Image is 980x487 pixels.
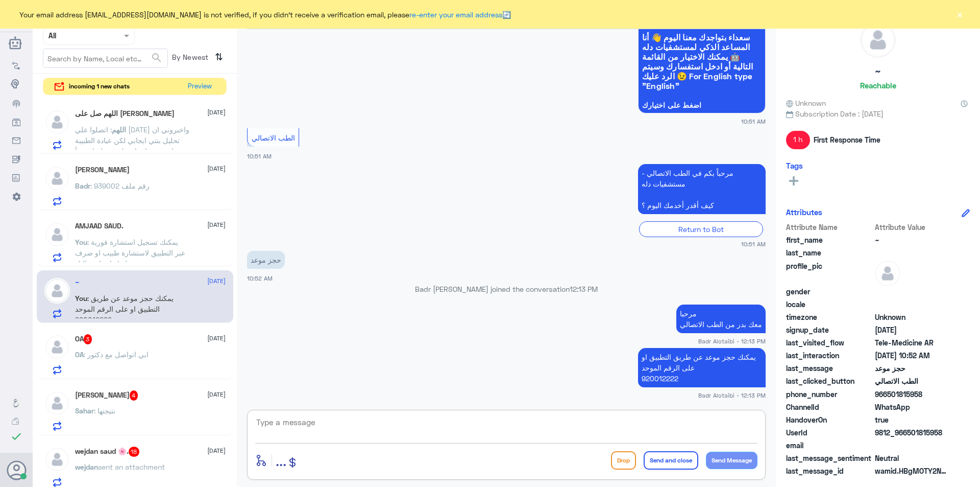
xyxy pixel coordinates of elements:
img: defaultAdmin.png [44,334,70,360]
img: defaultAdmin.png [44,222,70,247]
span: الطب الاتصالي [875,376,949,386]
span: Unknown [875,312,949,322]
button: Avatar [7,460,26,480]
span: signup_date [786,324,873,335]
p: 21/9/2025, 12:13 PM [638,348,766,387]
span: : يمكنك تسجيل استشارة فورية عبر التطبيق لاستشارة طبيب او صرف دواء او اجراء تحاليل [75,238,185,268]
span: اللهم [112,125,126,134]
span: 3 [84,334,92,344]
input: Search by Name, Local etc… [43,49,167,67]
span: [DATE] [207,334,226,343]
span: phone_number [786,389,873,400]
span: 18 [129,447,140,457]
span: last_interaction [786,350,873,361]
span: [DATE] [207,276,226,286]
span: last_message_id [786,466,873,476]
span: اضغط على اختيارك [642,101,762,109]
span: OA [75,350,84,359]
div: Return to Bot [639,221,763,237]
span: حجز موعد [875,363,949,374]
img: defaultAdmin.png [44,390,70,416]
span: [DATE] [207,446,226,455]
span: [DATE] [207,220,226,229]
span: : ابي اتواصل مع دكتور [84,350,149,359]
span: 10:52 AM [247,275,273,282]
h5: Badr Abdulrahman [75,166,130,174]
i: ⇅ [215,49,223,65]
span: [DATE] [207,390,226,399]
h5: OA [75,334,92,344]
img: defaultAdmin.png [44,447,70,472]
span: profile_pic [786,261,873,284]
h5: AMJAAD SAUD. [75,222,124,230]
p: 21/9/2025, 10:52 AM [247,251,285,269]
span: incoming 1 new chats [69,82,130,91]
span: sent an attachment [98,462,165,471]
span: ChannelId [786,402,873,412]
span: wejdan [75,462,98,471]
span: First Response Time [814,134,880,145]
span: Badr Alotaibi - 12:13 PM [698,391,766,400]
span: last_clicked_button [786,376,873,386]
h5: wejdan saud 🌸. [75,447,140,457]
span: null [875,299,949,310]
span: 12:13 PM [570,285,598,293]
img: defaultAdmin.png [44,278,70,304]
h5: ~ [875,65,881,77]
span: Tele-Medicine AR [875,337,949,348]
span: : نتيجتها [94,406,115,415]
h6: Reachable [860,81,896,90]
span: Attribute Name [786,222,873,233]
span: 2025-09-21T07:51:31.114Z [875,324,949,335]
span: : رقم ملف 939002 [90,181,150,190]
h5: Sahar Alasiri [75,390,138,401]
span: last_message [786,363,873,374]
i: check [10,430,22,443]
span: سعداء بتواجدك معنا اليوم 👋 أنا المساعد الذكي لمستشفيات دله 🤖 يمكنك الاختيار من القائمة التالية أو... [642,32,762,90]
button: ... [276,449,286,472]
span: 10:51 AM [741,117,766,126]
span: Your email address [EMAIL_ADDRESS][DOMAIN_NAME] is not verified, if you didn't receive a verifica... [19,9,511,20]
span: email [786,440,873,451]
img: defaultAdmin.png [44,166,70,191]
a: re-enter your email address [409,10,502,19]
span: [DATE] [207,164,226,173]
span: Badr Alotaibi - 12:13 PM [698,337,766,345]
span: HandoverOn [786,414,873,425]
span: true [875,414,949,425]
span: wamid.HBgMOTY2NTAxODE1OTU4FQIAEhgUM0FGNjFBQTgzQTk3QjMwRDhBM0EA [875,466,949,476]
span: 1 h [786,131,810,149]
button: Preview [183,78,216,95]
span: You [75,294,87,303]
p: Badr [PERSON_NAME] joined the conversation [247,284,766,294]
span: null [875,286,949,297]
span: ... [276,451,286,469]
p: 21/9/2025, 12:13 PM [676,305,766,333]
span: timezone [786,312,873,322]
span: 966501815958 [875,389,949,400]
span: UserId [786,427,873,438]
span: last_name [786,247,873,258]
span: last_message_sentiment [786,453,873,463]
span: 10:51 AM [247,153,272,159]
span: null [875,440,949,451]
button: Drop [611,451,636,470]
button: Send Message [706,452,757,469]
button: search [151,50,163,66]
h6: Attributes [786,207,822,217]
span: Subscription Date : [DATE] [786,108,970,119]
span: ~ [875,235,949,245]
h5: ~ [75,278,80,287]
span: You [75,238,87,246]
span: 2025-09-21T07:52:20.194Z [875,350,949,361]
img: defaultAdmin.png [861,22,895,57]
span: [DATE] [207,108,226,117]
span: search [151,52,163,64]
h5: اللهم صل على محمد [75,109,175,118]
span: 2 [875,402,949,412]
span: Badr [75,181,90,190]
span: Attribute Value [875,222,949,233]
button: × [954,9,965,19]
span: 10:51 AM [741,240,766,248]
span: : اتصلوا علي [DATE] واخبروني ان تحليل بنتي ايجابي لكن عيادة الطبيبة انتهت وحابه اي طبيب يطمنا ويق... [75,125,189,166]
